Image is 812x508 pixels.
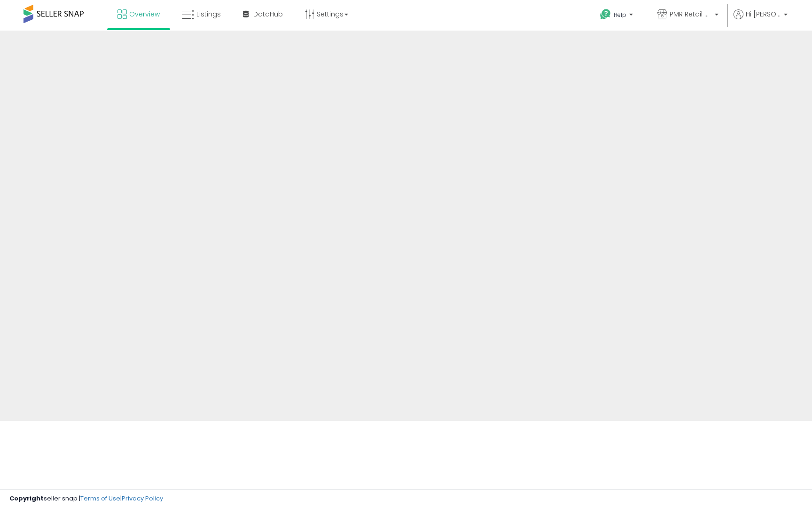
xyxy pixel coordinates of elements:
span: Listings [196,9,221,19]
span: Hi [PERSON_NAME] [746,9,781,19]
i: Get Help [600,8,611,20]
span: DataHub [253,9,283,19]
a: Help [593,1,642,31]
a: Hi [PERSON_NAME] [734,9,788,31]
span: Help [614,11,626,19]
span: PMR Retail USA LLC [670,9,712,19]
span: Overview [129,9,160,19]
